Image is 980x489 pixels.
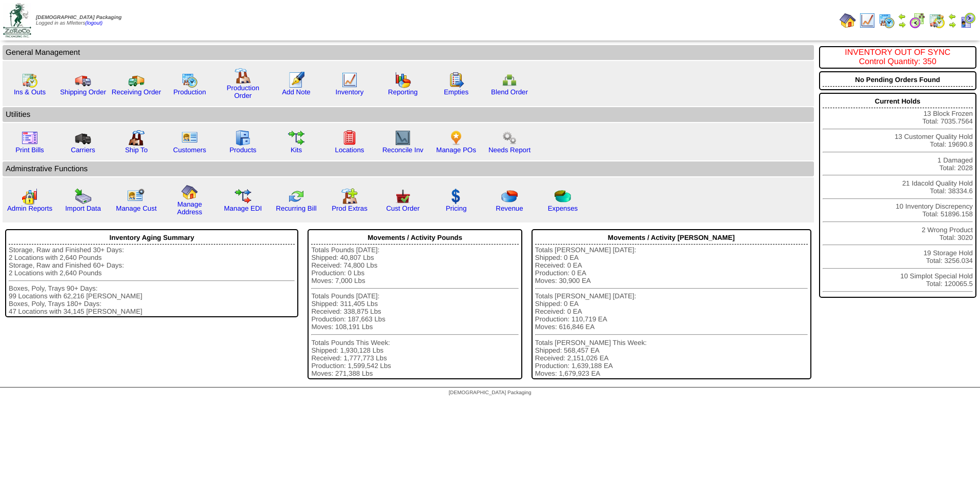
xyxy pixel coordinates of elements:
a: Customers [173,146,206,154]
a: Pricing [446,205,467,212]
a: Shipping Order [60,88,106,96]
div: Inventory Aging Summary [9,231,295,244]
a: Revenue [496,205,523,212]
a: Expenses [548,205,578,212]
img: workflow.gif [288,130,304,146]
img: calendarinout.gif [22,72,38,88]
img: pie_chart.png [501,188,518,205]
img: arrowright.gif [948,21,956,29]
img: line_graph2.gif [395,130,411,146]
a: (logout) [85,21,103,26]
img: reconcile.gif [288,188,304,205]
img: po.png [448,130,464,146]
img: pie_chart2.png [555,188,571,205]
a: Manage EDI [224,205,262,212]
img: edi.gif [235,188,251,205]
img: arrowleft.gif [948,12,956,21]
img: home.gif [181,184,198,200]
a: Add Note [282,88,311,96]
img: calendarprod.gif [879,12,895,29]
a: Production Order [227,84,259,99]
img: customers.gif [181,130,198,146]
span: [DEMOGRAPHIC_DATA] Packaging [36,15,121,21]
a: Receiving Order [112,88,161,96]
img: calendarprod.gif [181,72,198,88]
img: truck.gif [75,72,91,88]
img: calendarcustomer.gif [959,12,976,29]
img: arrowright.gif [898,21,906,29]
a: Prod Extras [332,205,367,212]
a: Reconcile Inv [382,146,423,154]
div: INVENTORY OUT OF SYNC Control Quantity: 350 [823,48,973,67]
img: workorder.gif [448,72,464,88]
a: Cust Order [386,205,419,212]
img: graph.gif [395,72,411,88]
img: truck3.gif [75,130,91,146]
a: Ship To [125,146,148,154]
img: zoroco-logo-small.webp [3,3,31,37]
a: Manage POs [436,146,476,154]
div: No Pending Orders Found [823,73,973,87]
span: [DEMOGRAPHIC_DATA] Packaging [448,390,531,396]
span: Logged in as Mfetters [36,15,121,26]
img: invoice2.gif [22,130,38,146]
a: Blend Order [491,88,528,96]
img: factory.gif [235,68,251,84]
img: line_graph.gif [341,72,358,88]
div: Movements / Activity Pounds [311,231,518,244]
img: network.png [501,72,518,88]
img: managecust.png [127,188,146,205]
img: cabinet.gif [235,130,251,146]
td: General Management [3,45,814,60]
img: import.gif [75,188,91,205]
img: arrowleft.gif [898,12,906,21]
a: Inventory [336,88,364,96]
div: 13 Block Frozen Total: 7035.7564 13 Customer Quality Hold Total: 19690.8 1 Damaged Total: 2028 21... [819,93,976,298]
img: locations.gif [341,130,358,146]
div: Totals Pounds [DATE]: Shipped: 40,807 Lbs Received: 74,800 Lbs Production: 0 Lbs Moves: 7,000 Lbs... [311,246,518,377]
img: line_graph.gif [859,12,875,29]
a: Manage Cust [116,205,156,212]
a: Needs Report [488,146,530,154]
div: Totals [PERSON_NAME] [DATE]: Shipped: 0 EA Received: 0 EA Production: 0 EA Moves: 30,900 EA Total... [535,246,808,377]
a: Admin Reports [7,205,52,212]
a: Carriers [71,146,95,154]
img: orders.gif [288,72,304,88]
a: Empties [444,88,468,96]
a: Manage Address [177,200,202,216]
img: calendarinout.gif [929,12,945,29]
div: Storage, Raw and Finished 30+ Days: 2 Locations with 2,640 Pounds Storage, Raw and Finished 60+ D... [9,246,295,315]
td: Adminstrative Functions [3,161,814,176]
img: truck2.gif [128,72,145,88]
a: Locations [335,146,364,154]
a: Ins & Outs [14,88,46,96]
img: workflow.png [501,130,518,146]
a: Print Bills [15,146,44,154]
a: Products [230,146,257,154]
a: Kits [291,146,302,154]
a: Production [173,88,206,96]
img: factory2.gif [128,130,145,146]
a: Import Data [65,205,101,212]
td: Utilities [3,107,814,122]
img: prodextras.gif [341,188,358,205]
img: graph2.png [22,188,38,205]
img: cust_order.png [395,188,411,205]
img: dollar.gif [448,188,464,205]
img: home.gif [840,12,856,29]
div: Current Holds [823,95,973,108]
div: Movements / Activity [PERSON_NAME] [535,231,808,244]
a: Reporting [388,88,418,96]
a: Recurring Bill [276,205,316,212]
img: calendarblend.gif [909,12,926,29]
